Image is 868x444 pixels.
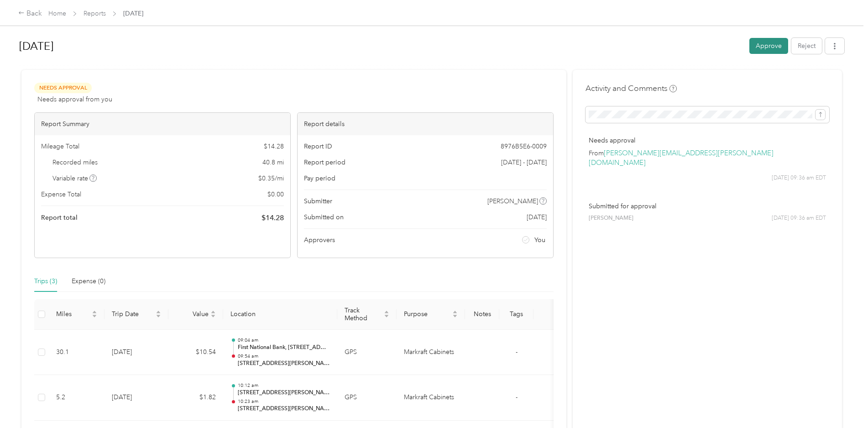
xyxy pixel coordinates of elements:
h1: Sep 2025 [19,35,743,57]
span: caret-up [92,309,97,315]
span: Needs Approval [34,83,92,93]
span: $ 0.35 / mi [258,174,284,183]
span: caret-down [92,313,97,319]
div: Report Summary [35,113,290,135]
iframe: Everlance-gr Chat Button Frame [817,393,868,444]
span: [DATE] [123,9,143,18]
span: Mileage Total [41,142,79,151]
span: Report total [41,213,78,222]
td: Markraft Cabinets [397,375,465,421]
span: $ 14.28 [264,142,284,151]
td: 30.1 [49,330,105,375]
th: Notes [465,299,499,330]
span: 8976B5E6-0009 [501,142,547,151]
h4: Activity and Comments [586,83,677,94]
p: 09:26 am [238,428,330,434]
p: First National Bank, [STREET_ADDRESS][PERSON_NAME][US_STATE] [238,344,330,352]
span: [DATE] - [DATE] [501,158,547,167]
span: Track Method [345,307,382,322]
div: Back [18,8,42,19]
th: Purpose [397,299,465,330]
span: Submitter [304,196,332,206]
span: caret-up [156,309,161,315]
td: GPS [337,375,397,421]
span: [PERSON_NAME] [589,214,633,222]
div: Expense (0) [72,276,105,286]
span: $ 14.28 [261,212,284,223]
span: $ 0.00 [267,190,284,199]
td: [DATE] [105,330,168,375]
th: Value [168,299,223,330]
p: 10:12 am [238,382,330,389]
span: caret-down [384,313,389,319]
div: Report details [298,113,553,135]
span: 40.8 mi [262,158,284,167]
td: $1.82 [168,375,223,421]
span: [DATE] 09:36 am EDT [772,174,826,182]
th: Miles [49,299,105,330]
span: Report ID [304,142,332,151]
p: 09:54 am [238,353,330,359]
th: Tags [499,299,533,330]
span: Purpose [404,310,450,318]
span: Report period [304,158,345,167]
span: [DATE] [527,212,547,222]
span: You [534,235,545,245]
span: Variable rate [52,174,97,183]
span: caret-up [384,309,389,315]
span: - [516,393,518,401]
th: Trip Date [105,299,168,330]
span: caret-down [156,313,161,319]
p: [STREET_ADDRESS][PERSON_NAME][PERSON_NAME] [238,405,330,413]
span: Expense Total [41,190,81,199]
span: Recorded miles [52,158,98,167]
td: 5.2 [49,375,105,421]
p: From [589,148,826,168]
span: caret-down [452,313,458,319]
p: [STREET_ADDRESS][PERSON_NAME][US_STATE] [238,359,330,368]
div: Trips (3) [34,276,57,286]
td: Markraft Cabinets [397,330,465,375]
th: Track Method [337,299,397,330]
p: 10:23 am [238,398,330,405]
span: Trip Date [112,310,154,318]
td: [DATE] [105,375,168,421]
span: Miles [56,310,90,318]
span: Approvers [304,235,335,245]
a: [PERSON_NAME][EMAIL_ADDRESS][PERSON_NAME][DOMAIN_NAME] [589,149,774,167]
td: GPS [337,330,397,375]
p: Needs approval [589,136,826,145]
button: Approve [749,38,788,54]
span: Submitted on [304,212,344,222]
p: Submitted for approval [589,201,826,211]
p: [STREET_ADDRESS][PERSON_NAME] [238,389,330,397]
p: 09:04 am [238,337,330,344]
span: Needs approval from you [37,95,112,104]
button: Reject [791,38,822,54]
span: [PERSON_NAME] [487,196,538,206]
span: - [516,348,518,356]
span: [DATE] 09:36 am EDT [772,214,826,222]
span: caret-down [210,313,216,319]
span: caret-up [452,309,458,315]
a: Home [48,10,66,17]
td: $10.54 [168,330,223,375]
a: Reports [84,10,106,17]
span: Value [176,310,209,318]
th: Location [223,299,337,330]
span: caret-up [210,309,216,315]
span: Pay period [304,174,335,183]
